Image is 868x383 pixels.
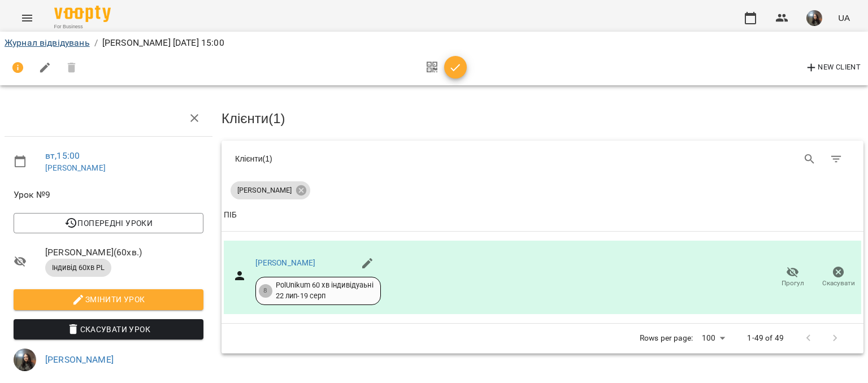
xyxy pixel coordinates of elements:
[23,323,194,336] span: Скасувати Урок
[45,163,106,172] a: [PERSON_NAME]
[231,185,298,195] span: [PERSON_NAME]
[838,12,850,24] span: UA
[14,349,36,371] img: 3223da47ea16ff58329dec54ac365d5d.JPG
[802,59,863,77] button: New Client
[255,258,316,267] a: [PERSON_NAME]
[806,10,822,26] img: 3223da47ea16ff58329dec54ac365d5d.JPG
[23,216,194,230] span: Попередні уроки
[222,111,863,126] h3: Клієнти ( 1 )
[94,36,98,50] li: /
[823,146,850,173] button: Фільтр
[222,141,863,177] div: Table Toolbar
[54,6,111,22] img: Voopty Logo
[770,262,815,293] button: Прогул
[640,333,693,344] p: Rows per page:
[231,181,310,199] div: [PERSON_NAME]
[805,61,861,75] span: New Client
[14,213,203,233] button: Попередні уроки
[782,278,804,288] span: Прогул
[224,208,237,222] div: ПІБ
[224,208,861,222] span: ПІБ
[23,293,194,306] span: Змінити урок
[224,208,237,222] div: Sort
[45,246,203,259] span: [PERSON_NAME] ( 60 хв. )
[54,23,111,31] span: For Business
[259,284,272,298] div: 8
[747,333,783,344] p: 1-49 of 49
[45,354,114,365] a: [PERSON_NAME]
[45,150,80,161] a: вт , 15:00
[14,289,203,310] button: Змінити урок
[102,36,224,50] p: [PERSON_NAME] [DATE] 15:00
[822,278,855,288] span: Скасувати
[45,263,111,273] span: Індивід 60хв PL
[14,319,203,340] button: Скасувати Урок
[697,330,729,346] div: 100
[796,146,823,173] button: Search
[5,37,90,48] a: Журнал відвідувань
[815,262,861,293] button: Скасувати
[276,280,374,301] div: PolUnikum 60 хв індивідуаьні 22 лип - 19 серп
[5,36,863,50] nav: breadcrumb
[14,188,203,202] span: Урок №9
[14,5,41,32] button: Menu
[834,7,854,28] button: UA
[235,153,534,164] div: Клієнти ( 1 )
